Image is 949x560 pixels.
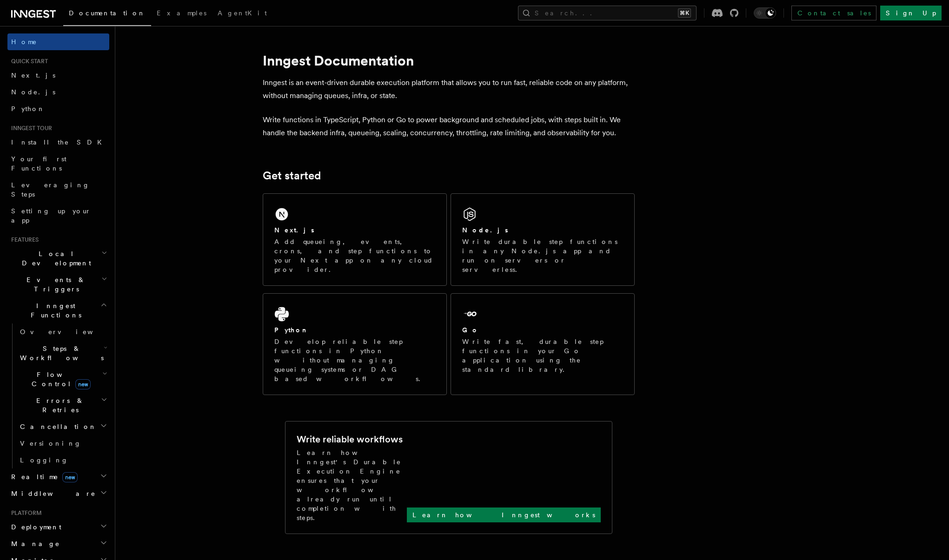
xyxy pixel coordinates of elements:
span: Steps & Workflows [16,344,104,362]
a: Python [7,100,109,117]
span: new [62,472,78,482]
span: Documentation [69,9,146,17]
span: Middleware [7,489,96,498]
a: Examples [151,3,212,25]
span: Versioning [20,440,81,447]
a: Node.js [7,84,109,100]
button: Search...⌘K [518,6,697,20]
a: Setting up your app [7,203,109,229]
span: Setting up your app [11,207,91,224]
p: Learn how Inngest's Durable Execution Engine ensures that your workflow already run until complet... [297,448,407,522]
button: Events & Triggers [7,271,109,297]
a: Overview [16,323,109,340]
span: Inngest tour [7,125,52,132]
kbd: ⌘K [678,8,691,18]
p: Inngest is an event-driven durable execution platform that allows you to run fast, reliable code ... [263,76,635,102]
button: Flow Controlnew [16,366,109,392]
h2: Next.js [274,225,314,235]
span: Errors & Retries [16,396,101,415]
span: Your first Functions [11,155,66,172]
p: Write fast, durable step functions in your Go application using the standard library. [462,337,623,374]
p: Write functions in TypeScript, Python or Go to power background and scheduled jobs, with steps bu... [263,113,635,139]
a: Learn how Inngest works [407,507,601,522]
button: Manage [7,535,109,552]
span: Overview [20,328,116,336]
span: Deployment [7,522,61,532]
button: Inngest Functions [7,297,109,323]
button: Middleware [7,485,109,502]
h2: Write reliable workflows [297,433,403,446]
a: Next.jsAdd queueing, events, crons, and step functions to your Next app on any cloud provider. [263,193,447,286]
span: new [75,379,91,389]
span: AgentKit [218,9,267,17]
h2: Python [274,325,309,335]
h2: Go [462,325,479,335]
span: Quick start [7,58,48,65]
span: Realtime [7,472,78,481]
a: Contact sales [791,6,876,20]
span: Logging [20,456,68,464]
p: Write durable step functions in any Node.js app and run on servers or serverless. [462,237,623,274]
span: Platform [7,509,42,517]
span: Inngest Functions [7,301,100,320]
span: Examples [157,9,206,17]
a: Logging [16,452,109,468]
a: Next.js [7,67,109,84]
span: Install the SDK [11,138,107,146]
button: Realtimenew [7,468,109,485]
h2: Node.js [462,225,508,235]
span: Flow Control [16,370,102,389]
a: Node.jsWrite durable step functions in any Node.js app and run on servers or serverless. [451,193,635,286]
a: Your first Functions [7,151,109,177]
a: GoWrite fast, durable step functions in your Go application using the standard library. [451,293,635,395]
span: Cancellation [16,422,97,431]
a: Get started [263,169,321,182]
a: Documentation [63,3,151,26]
p: Add queueing, events, crons, and step functions to your Next app on any cloud provider. [274,237,435,274]
p: Develop reliable step functions in Python without managing queueing systems or DAG based workflows. [274,337,435,383]
p: Learn how Inngest works [412,510,595,520]
button: Toggle dark mode [754,7,776,19]
a: Versioning [16,435,109,452]
button: Steps & Workflows [16,340,109,366]
a: Install the SDK [7,134,109,151]
span: Local Development [7,249,101,268]
button: Deployment [7,519,109,535]
button: Cancellation [16,418,109,435]
a: Sign Up [880,6,942,20]
span: Next.js [11,72,55,79]
span: Leveraging Steps [11,181,90,198]
a: AgentKit [212,3,272,25]
div: Inngest Functions [7,323,109,468]
span: Events & Triggers [7,275,101,294]
a: PythonDevelop reliable step functions in Python without managing queueing systems or DAG based wo... [263,293,447,395]
span: Home [11,37,37,46]
span: Features [7,236,39,244]
button: Local Development [7,245,109,271]
span: Manage [7,539,60,548]
h1: Inngest Documentation [263,52,635,69]
a: Leveraging Steps [7,177,109,203]
span: Node.js [11,88,55,96]
a: Home [7,33,109,50]
button: Errors & Retries [16,392,109,418]
span: Python [11,105,45,112]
